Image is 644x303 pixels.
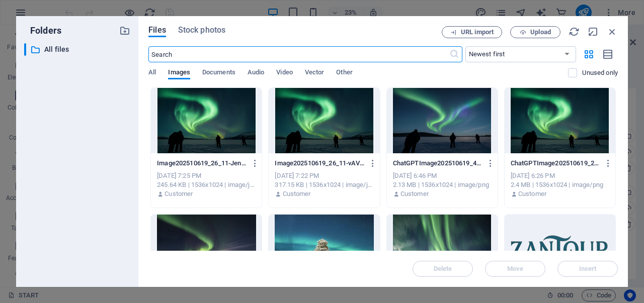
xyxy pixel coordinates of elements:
[24,43,26,56] div: ​
[511,171,609,180] div: [DATE] 6:26 PM
[569,26,580,37] i: Reload
[530,29,551,35] span: Upload
[275,180,373,189] div: 317.15 KB | 1536x1024 | image/jpeg
[178,24,225,36] span: Stock photos
[582,68,618,77] p: Displays only files that are not in use on the website. Files added during this session can still...
[165,189,193,198] p: Customer
[24,24,61,37] p: Folders
[119,25,130,36] i: Create new folder
[393,159,482,168] p: ChatGPTImage202510619_46_40-LmfP4SDYG_0-z7eCYLlI9w.png
[442,26,502,38] button: URL import
[276,66,292,80] span: Video
[511,159,600,168] p: ChatGPTImage202510619_26_11-yuQj84MqwzCHki4uBIL48Q.png
[157,180,256,189] div: 245.64 KB | 1536x1024 | image/jpeg
[168,66,190,80] span: Images
[518,189,546,198] p: Customer
[393,180,492,189] div: 2.13 MB | 1536x1024 | image/png
[148,24,166,36] span: Files
[275,159,364,168] p: Image202510619_26_11-vAVhimrJ-0sj-SORN4RIwQ.jpg
[283,189,311,198] p: Customer
[248,66,264,80] span: Audio
[157,159,247,168] p: Image202510619_26_11-JenRz2qPMD3drN9cpMLbpA.jpg
[275,171,373,180] div: [DATE] 7:22 PM
[336,66,352,80] span: Other
[157,171,256,180] div: [DATE] 7:25 PM
[588,26,599,37] i: Minimize
[393,171,492,180] div: [DATE] 6:46 PM
[202,66,235,80] span: Documents
[510,26,560,38] button: Upload
[607,26,618,37] i: Close
[400,189,429,198] p: Customer
[305,66,325,80] span: Vector
[44,44,112,55] p: All files
[148,66,156,80] span: All
[511,180,609,189] div: 2.4 MB | 1536x1024 | image/png
[148,46,449,62] input: Search
[461,29,494,35] span: URL import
